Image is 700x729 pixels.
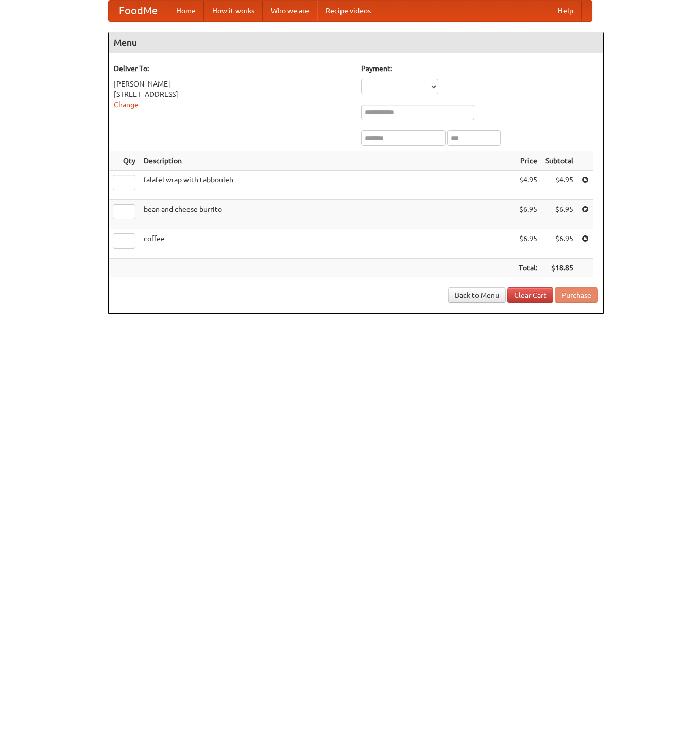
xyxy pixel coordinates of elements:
[140,151,515,171] th: Description
[317,1,379,21] a: Recipe videos
[541,259,577,278] th: $18.85
[515,171,541,200] td: $4.95
[541,171,577,200] td: $4.95
[541,200,577,229] td: $6.95
[515,229,541,259] td: $6.95
[448,287,506,303] a: Back to Menu
[140,200,515,229] td: bean and cheese burrito
[541,151,577,171] th: Subtotal
[361,63,598,74] h5: Payment:
[550,1,582,21] a: Help
[114,100,139,109] a: Change
[109,32,603,53] h4: Menu
[204,1,263,21] a: How it works
[168,1,204,21] a: Home
[541,229,577,259] td: $6.95
[140,171,515,200] td: falafel wrap with tabbouleh
[114,79,351,89] div: [PERSON_NAME]
[515,151,541,171] th: Price
[507,287,553,303] a: Clear Cart
[515,200,541,229] td: $6.95
[263,1,317,21] a: Who we are
[140,229,515,259] td: coffee
[114,89,351,99] div: [STREET_ADDRESS]
[515,259,541,278] th: Total:
[109,151,140,171] th: Qty
[109,1,168,21] a: FoodMe
[114,63,351,74] h5: Deliver To:
[555,287,598,303] button: Purchase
